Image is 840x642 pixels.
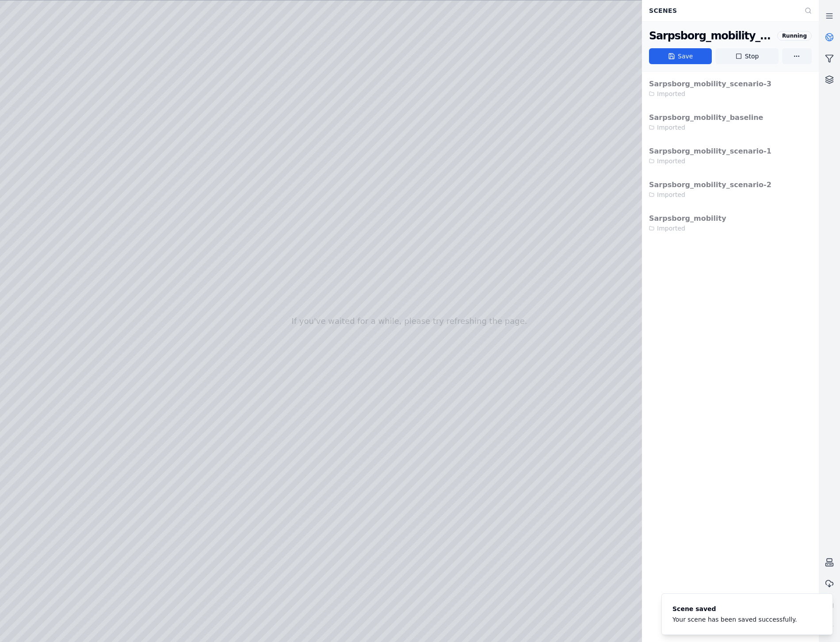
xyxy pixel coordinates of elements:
div: Scenes [644,2,799,19]
div: Sarpsborg_mobility_baseline [649,29,774,43]
div: Stop or save the current scene before opening another one [642,72,819,240]
div: Scene saved [672,604,797,613]
button: Stop [715,48,778,64]
button: Save [649,48,712,64]
div: Running [777,31,812,41]
div: Your scene has been saved successfully. [672,615,797,624]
